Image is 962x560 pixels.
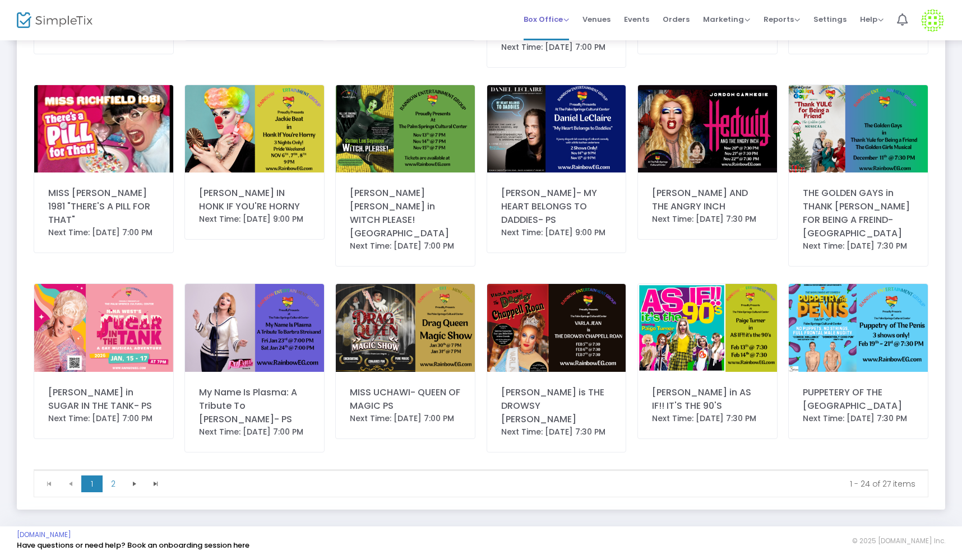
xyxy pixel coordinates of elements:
[17,530,71,539] a: [DOMAIN_NAME]
[81,475,103,492] span: Page 1
[174,478,915,489] kendo-pager-info: 1 - 24 of 27 items
[48,413,159,424] div: Next Time: [DATE] 7:00 PM
[151,479,160,488] span: Go to the last page
[524,14,569,25] span: Box Office
[803,186,914,240] div: THE GOLDEN GAYS in THANK [PERSON_NAME] FOR BEING A FREIND- [GEOGRAPHIC_DATA]
[199,426,310,438] div: Next Time: [DATE] 7:00 PM
[199,386,310,426] div: My Name Is Plasma: A Tribute To [PERSON_NAME]- PS
[103,475,124,492] span: Page 2
[34,470,928,470] div: Data table
[803,413,914,424] div: Next Time: [DATE] 7:30 PM
[48,186,159,227] div: MISS [PERSON_NAME] 1981 "THERE'S A PILL FOR THAT"
[803,386,914,413] div: PUPPETERY OF THE [GEOGRAPHIC_DATA]
[638,284,777,371] img: paigeturnersimpletix.png
[803,240,914,252] div: Next Time: [DATE] 7:30 PM
[34,85,173,172] img: MSR-008Website316x210.jpg
[130,479,139,488] span: Go to the next page
[487,284,626,371] img: varlajeansimpletixps.png
[652,386,763,413] div: [PERSON_NAME] in AS IF!! IT'S THE 90'S
[852,536,945,545] span: © 2025 [DOMAIN_NAME] Inc.
[336,284,475,371] img: uchawipssimpletix.png
[501,426,612,438] div: Next Time: [DATE] 7:30 PM
[789,85,928,172] img: 638874224086622253goldengayscmassimpletix.png
[350,186,461,240] div: [PERSON_NAME] [PERSON_NAME] in WITCH PLEASE! [GEOGRAPHIC_DATA]
[652,213,763,225] div: Next Time: [DATE] 7:30 PM
[34,284,173,371] img: 638844954968973528NinaWestPS2026simpletix.png
[638,85,777,172] img: 638874219121297121hedwigsimpletix.png
[17,540,249,550] a: Have questions or need help? Book an onboarding session here
[48,386,159,413] div: [PERSON_NAME] in SUGAR IN THE TANK- PS
[124,475,145,492] span: Go to the next page
[624,5,649,34] span: Events
[501,386,612,426] div: [PERSON_NAME] is THE DROWSY [PERSON_NAME]
[789,284,928,371] img: puppetrysimpletixps.png
[185,85,324,172] img: 638829476874499711JackieBeatPridesinpletix.png
[860,14,884,25] span: Help
[199,213,310,225] div: Next Time: [DATE] 9:00 PM
[663,5,690,34] span: Orders
[336,85,475,172] img: 638875127544438113SIMPLETIXpuppetery750x472px.png
[501,186,612,227] div: [PERSON_NAME]- MY HEART BELONGS TO DADDIES- PS
[764,14,800,25] span: Reports
[185,284,324,371] img: plasmasimpletix.png
[703,14,750,25] span: Marketing
[652,413,763,424] div: Next Time: [DATE] 7:30 PM
[48,227,159,239] div: Next Time: [DATE] 7:00 PM
[501,227,612,239] div: Next Time: [DATE] 9:00 PM
[652,186,763,213] div: [PERSON_NAME] AND THE ANGRY INCH
[350,386,461,413] div: MISS UCHAWI- QUEEN OF MAGIC PS
[487,85,626,172] img: PSCulturalCenterdanielsimpletix.png
[350,240,461,252] div: Next Time: [DATE] 7:00 PM
[145,475,166,492] span: Go to the last page
[501,41,612,53] div: Next Time: [DATE] 7:00 PM
[350,413,461,424] div: Next Time: [DATE] 7:00 PM
[813,5,847,34] span: Settings
[582,5,610,34] span: Venues
[199,186,310,213] div: [PERSON_NAME] IN HONK IF YOU'RE HORNY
